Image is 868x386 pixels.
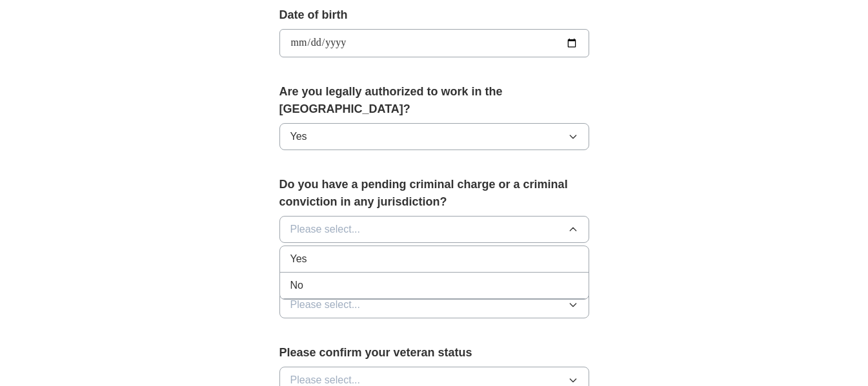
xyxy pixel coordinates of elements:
[279,6,589,24] label: Date of birth
[290,278,303,293] span: No
[290,251,307,267] span: Yes
[290,222,361,237] span: Please select...
[279,344,589,362] label: Please confirm your veteran status
[279,216,589,243] button: Please select...
[279,83,589,118] label: Are you legally authorized to work in the [GEOGRAPHIC_DATA]?
[279,123,589,150] button: Yes
[290,129,307,144] span: Yes
[290,297,361,313] span: Please select...
[279,176,589,211] label: Do you have a pending criminal charge or a criminal conviction in any jurisdiction?
[279,291,589,318] button: Please select...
